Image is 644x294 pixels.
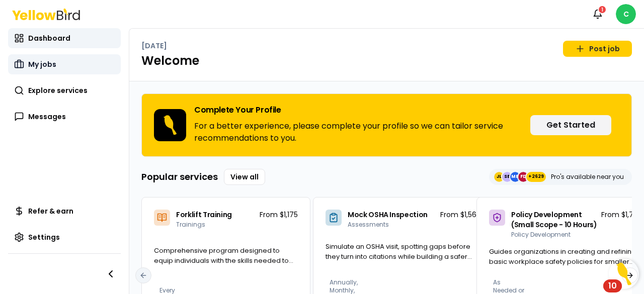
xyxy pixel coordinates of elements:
span: Guides organizations in creating and refining basic workplace safety policies for smaller operati... [489,247,636,276]
span: MB [510,172,520,182]
a: Settings [8,227,121,247]
span: Mock OSHA Inspection [348,210,428,220]
p: From $1,784 [601,210,643,220]
button: Open Resource Center, 10 new notifications [609,259,639,289]
a: Messages [8,107,121,127]
span: Settings [28,232,60,242]
span: Simulate an OSHA visit, spotting gaps before they turn into citations while building a safer work... [326,242,472,271]
a: Explore services [8,80,121,101]
span: Trainings [176,220,205,229]
p: Pro's available near you [551,173,624,181]
span: Refer & earn [28,206,73,216]
span: C [616,4,636,24]
span: My jobs [28,59,56,69]
span: SB [502,172,512,182]
h1: Welcome [141,53,632,69]
a: View all [224,169,265,185]
span: Assessments [348,220,389,229]
p: From $1,175 [260,210,298,220]
span: Policy Development (Small Scope - 10 Hours) [511,210,597,230]
span: +2629 [528,172,544,182]
span: FD [518,172,528,182]
a: Post job [563,41,632,57]
h3: Popular services [141,170,218,184]
a: My jobs [8,54,121,74]
span: Dashboard [28,33,70,43]
p: From $1,562 [440,210,480,220]
p: [DATE] [141,41,167,51]
a: Refer & earn [8,201,121,221]
h3: Complete Your Profile [194,106,522,114]
p: For a better experience, please complete your profile so we can tailor service recommendations to... [194,120,522,144]
span: Messages [28,112,66,122]
button: 1 [588,4,608,24]
span: JL [494,172,504,182]
div: Complete Your ProfileFor a better experience, please complete your profile so we can tailor servi... [141,93,632,157]
span: Forklift Training [176,210,232,220]
span: Comprehensive program designed to equip individuals with the skills needed to safely operate a fo... [154,246,293,275]
a: Dashboard [8,28,121,48]
button: Get Started [530,115,611,135]
div: 1 [598,5,607,14]
span: Explore services [28,85,88,95]
span: Policy Development [511,230,571,239]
